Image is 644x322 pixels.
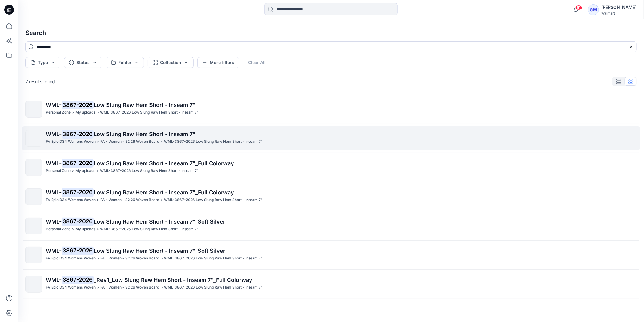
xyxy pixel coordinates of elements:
p: > [160,139,163,145]
mark: 3867-2026 [62,217,94,226]
p: FA - Women - S2 26 Woven Board [100,197,159,203]
p: WML-3867-2026 Low Slung Raw Hem Short - Inseam 7" [164,139,263,145]
p: > [96,226,99,232]
p: > [97,284,99,291]
span: WML- [46,277,62,283]
button: More filters [197,57,239,68]
p: > [160,284,163,291]
p: > [160,255,163,262]
p: FA Epic D34 Womens Woven [46,139,96,145]
a: WML-3867-2026Low Slung Raw Hem Short - Inseam 7"_Soft SilverFA Epic D34 Womens Woven>FA - Women -... [22,243,640,267]
p: > [97,255,99,262]
span: Low Slung Raw Hem Short - Inseam 7"_Full Colorway [94,189,234,196]
a: WML-3867-2026_Rev1_Low Slung Raw Hem Short - Inseam 7"_Full ColorwayFA Epic D34 Womens Woven>FA -... [22,272,640,296]
p: WML-3867-2026 Low Slung Raw Hem Short - Inseam 7" [164,255,263,262]
p: > [97,139,99,145]
p: FA Epic D34 Womens Woven [46,255,96,262]
a: WML-3867-2026Low Slung Raw Hem Short - Inseam 7"Personal Zone>My uploads>WML-3867-2026 Low Slung ... [22,97,640,121]
mark: 3867-2026 [62,101,94,109]
p: > [72,226,74,232]
p: FA - Women - S2 26 Woven Board [100,255,159,262]
span: Low Slung Raw Hem Short - Inseam 7" [94,131,195,137]
a: WML-3867-2026Low Slung Raw Hem Short - Inseam 7"_Full ColorwayFA Epic D34 Womens Woven>FA - Women... [22,185,640,209]
p: > [96,168,99,174]
p: WML-3867-2026 Low Slung Raw Hem Short - Inseam 7" [100,109,199,116]
span: WML- [46,189,62,196]
span: Low Slung Raw Hem Short - Inseam 7" [94,102,195,108]
p: WML-3867-2026 Low Slung Raw Hem Short - Inseam 7" [164,284,263,291]
span: WML- [46,102,62,108]
h4: Search [21,24,642,41]
a: WML-3867-2026Low Slung Raw Hem Short - Inseam 7"_Full ColorwayPersonal Zone>My uploads>WML-3867-2... [22,156,640,180]
p: WML-3867-2026 Low Slung Raw Hem Short - Inseam 7" [100,226,199,232]
p: FA Epic D34 Womens Woven [46,197,96,203]
p: FA - Women - S2 26 Woven Board [100,284,159,291]
span: WML- [46,131,62,137]
p: My uploads [75,168,95,174]
button: Type [25,57,60,68]
p: > [72,109,74,116]
p: > [97,197,99,203]
button: Status [64,57,102,68]
p: My uploads [75,226,95,232]
span: 61 [575,5,582,10]
p: WML-3867-2026 Low Slung Raw Hem Short - Inseam 7" [100,168,199,174]
div: GM [588,4,599,15]
div: [PERSON_NAME] [601,4,636,11]
p: FA - Women - S2 26 Woven Board [100,139,159,145]
p: Personal Zone [46,109,71,116]
p: WML-3867-2026 Low Slung Raw Hem Short - Inseam 7" [164,197,263,203]
p: Personal Zone [46,168,71,174]
mark: 3867-2026 [62,130,94,138]
span: WML- [46,218,62,225]
mark: 3867-2026 [62,246,94,255]
span: _Rev1_Low Slung Raw Hem Short - Inseam 7"_Full Colorway [94,277,252,283]
p: My uploads [75,109,95,116]
span: Low Slung Raw Hem Short - Inseam 7"_Soft Silver [94,248,225,254]
button: Folder [106,57,144,68]
span: Low Slung Raw Hem Short - Inseam 7"_Full Colorway [94,160,234,166]
p: FA Epic D34 Womens Woven [46,284,96,291]
span: Low Slung Raw Hem Short - Inseam 7"_Soft Silver [94,218,225,225]
a: WML-3867-2026Low Slung Raw Hem Short - Inseam 7"FA Epic D34 Womens Woven>FA - Women - S2 26 Woven... [22,126,640,150]
span: WML- [46,248,62,254]
p: > [72,168,74,174]
mark: 3867-2026 [62,159,94,167]
div: Walmart [601,11,636,15]
mark: 3867-2026 [62,276,94,284]
button: Collection [148,57,194,68]
mark: 3867-2026 [62,188,94,197]
p: Personal Zone [46,226,71,232]
a: WML-3867-2026Low Slung Raw Hem Short - Inseam 7"_Soft SilverPersonal Zone>My uploads>WML-3867-202... [22,214,640,238]
p: > [96,109,99,116]
p: > [160,197,163,203]
p: 7 results found [25,78,55,85]
span: WML- [46,160,62,166]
